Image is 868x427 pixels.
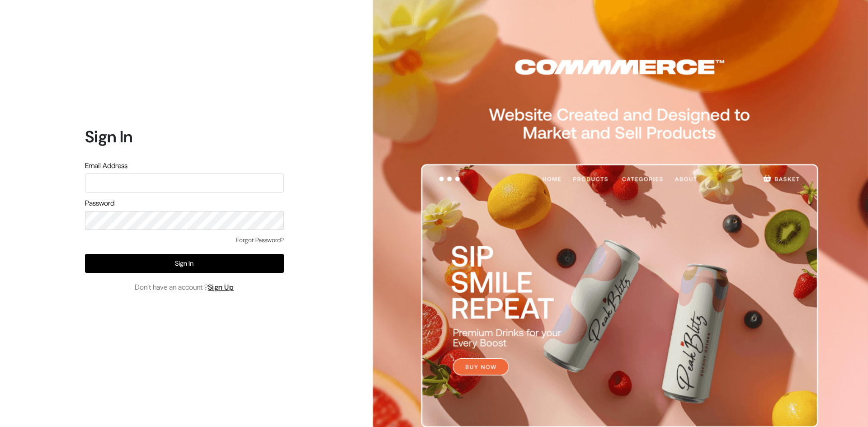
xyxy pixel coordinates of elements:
a: Forgot Password? [236,235,284,245]
label: Email Address [85,160,127,171]
label: Password [85,198,114,209]
span: Don’t have an account ? [135,282,234,293]
h1: Sign In [85,127,284,146]
button: Sign In [85,254,284,273]
a: Sign Up [208,282,234,292]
